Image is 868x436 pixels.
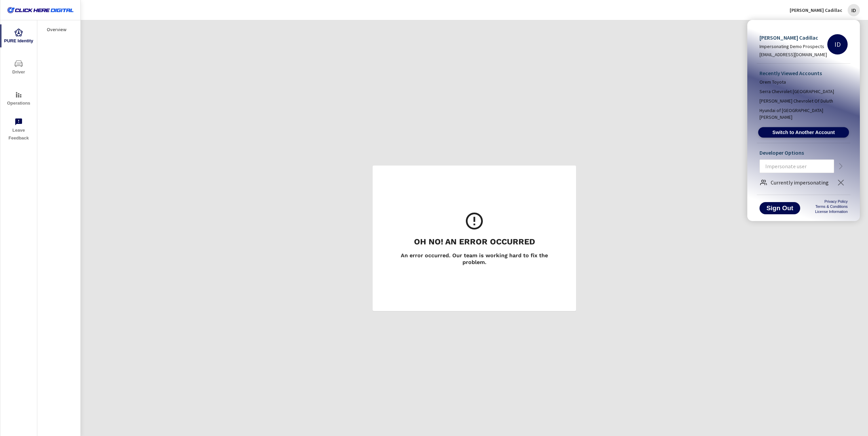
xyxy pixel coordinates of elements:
span: Hyundai of [GEOGRAPHIC_DATA][PERSON_NAME] [759,107,848,121]
a: License Information [815,210,848,214]
p: Impersonating Demo Prospects [759,43,827,50]
span: Serra Chevrolet [GEOGRAPHIC_DATA] [759,88,834,95]
p: [PERSON_NAME] Cadillac [759,34,827,42]
a: Terms & Conditions [815,204,848,209]
div: ID [827,34,848,54]
span: [PERSON_NAME] Chevrolet Of Duluth [759,97,833,104]
p: [EMAIL_ADDRESS][DOMAIN_NAME] [759,51,827,58]
span: Orem Toyota [759,79,786,85]
span: Switch to Another Account [762,129,845,136]
button: Sign Out [759,202,800,214]
span: Sign Out [765,205,795,211]
p: Recently Viewed Accounts [759,69,848,77]
p: Currently impersonating [771,178,829,187]
input: Impersonate user [760,157,834,175]
p: Developer Options [759,149,848,157]
a: Privacy Policy [825,199,848,203]
a: Switch to Another Account [758,127,849,138]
